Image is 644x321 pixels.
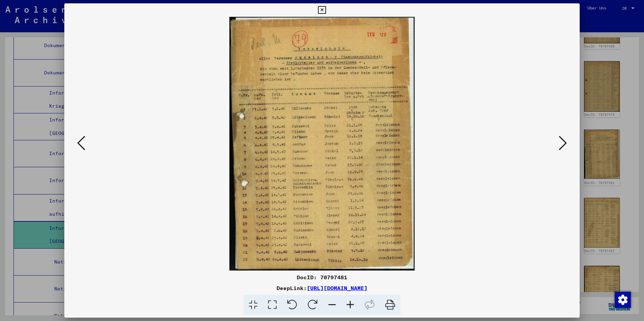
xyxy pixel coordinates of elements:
[87,17,557,271] img: 001.jpg
[64,273,580,281] div: DocID: 70797481
[307,285,367,291] a: [URL][DOMAIN_NAME]
[64,284,580,292] div: DeepLink:
[615,292,631,308] img: Zustimmung ändern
